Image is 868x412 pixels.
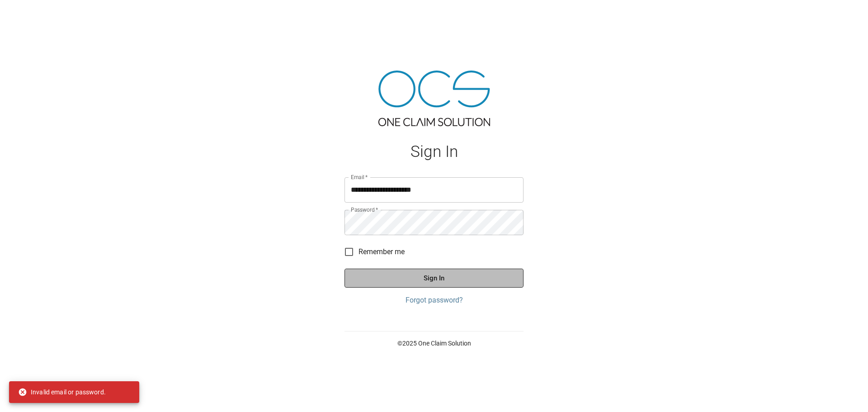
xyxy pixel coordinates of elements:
[351,206,378,213] label: Password
[378,71,490,126] img: ocs-logo-tra.png
[351,173,368,181] label: Email
[359,246,405,257] span: Remember me
[344,339,524,348] p: © 2025 One Claim Solution
[344,269,524,288] button: Sign In
[344,142,524,161] h1: Sign In
[344,295,524,306] a: Forgot password?
[18,384,106,400] div: Invalid email or password.
[11,5,47,24] img: ocs-logo-white-transparent.png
